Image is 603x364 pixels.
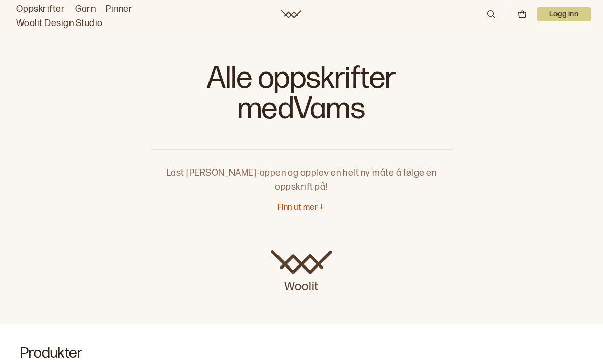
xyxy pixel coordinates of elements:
img: Woolit [271,250,332,275]
button: Finn ut mer [277,203,326,213]
p: Finn ut mer [277,203,318,213]
h1: Alle oppskrifter med Vams [151,61,452,133]
a: Garn [75,2,96,16]
a: Woolit [281,10,301,18]
button: User dropdown [537,7,591,21]
p: Logg inn [537,7,591,21]
a: Woolit [271,250,332,295]
a: Oppskrifter [16,2,65,16]
a: Pinner [106,2,132,16]
a: Woolit Design Studio [16,16,103,31]
p: Last [PERSON_NAME]-appen og opplev en helt ny måte å følge en oppskrift på! [151,150,452,195]
p: Woolit [271,275,332,295]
